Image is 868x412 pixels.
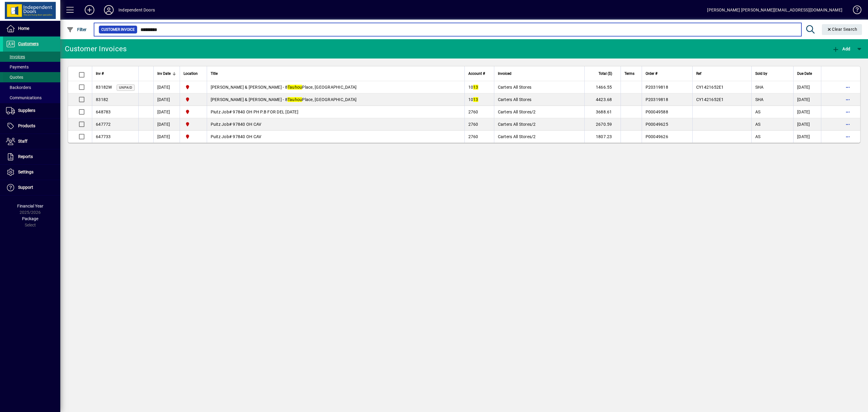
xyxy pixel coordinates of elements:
[468,109,478,114] span: 2760
[468,70,485,77] span: Account #
[755,109,761,114] span: AS
[755,122,761,127] span: AS
[153,118,180,131] td: [DATE]
[793,81,821,93] td: [DATE]
[3,72,60,82] a: Quotes
[96,97,108,102] span: 83182
[832,46,850,51] span: Add
[755,134,761,139] span: AS
[646,97,668,102] span: P20319818
[848,1,860,21] a: Knowledge Base
[96,109,111,114] span: 648783
[624,70,634,77] span: Terms
[157,70,171,77] span: Inv Date
[599,70,612,77] span: Total ($)
[211,97,357,102] span: [PERSON_NAME] & [PERSON_NAME] - 8 Place, [GEOGRAPHIC_DATA]
[3,21,60,36] a: Home
[793,118,821,131] td: [DATE]
[755,97,764,102] span: SHA
[468,134,478,139] span: 2760
[797,70,812,77] span: Due Date
[755,85,764,90] span: SHA
[3,93,60,103] a: Communications
[153,81,180,93] td: [DATE]
[96,134,111,139] span: 647733
[843,82,853,92] button: More options
[211,70,461,77] div: Title
[755,70,790,77] div: Sold by
[211,134,262,139] span: Puitz Job# 97840 OH CAV
[498,97,532,102] span: Carters All Stores
[473,85,478,90] em: 13
[18,154,33,159] span: Reports
[288,97,302,102] em: Tauhou
[793,131,821,143] td: [DATE]
[18,123,35,128] span: Products
[6,95,42,100] span: Communications
[96,70,135,77] div: Inv #
[696,85,724,90] span: CY1421652E1
[831,43,852,54] button: Add
[498,85,532,90] span: Carters All Stores
[498,70,511,77] span: Invoiced
[468,85,478,90] span: 10
[3,103,60,118] a: Suppliers
[646,134,668,139] span: P00049626
[184,70,203,77] div: Location
[118,5,155,15] div: Independent Doors
[153,93,180,106] td: [DATE]
[3,180,60,195] a: Support
[584,81,621,93] td: 1466.55
[498,134,536,139] span: Carters All Stores/2
[498,70,581,77] div: Invoiced
[793,93,821,106] td: [DATE]
[843,95,853,104] button: More options
[843,107,853,117] button: More options
[588,70,618,77] div: Total ($)
[6,54,25,59] span: Invoices
[646,70,689,77] div: Order #
[707,5,842,15] div: [PERSON_NAME] [PERSON_NAME][EMAIL_ADDRESS][DOMAIN_NAME]
[18,26,29,31] span: Home
[67,27,87,32] span: Filter
[6,85,31,90] span: Backorders
[755,70,767,77] span: Sold by
[211,109,298,114] span: Piutz Job# 97840 OH PH P.B FOR DEL [DATE]
[822,24,862,35] button: Clear
[22,216,38,221] span: Package
[468,122,478,127] span: 2760
[696,70,701,77] span: Ref
[119,86,132,90] span: Unpaid
[584,131,621,143] td: 1807.23
[80,5,99,15] button: Add
[184,121,203,128] span: Christchurch
[96,85,112,90] span: 83182W
[101,27,135,33] span: Customer Invoice
[65,24,88,35] button: Filter
[646,70,657,77] span: Order #
[184,84,203,90] span: Christchurch
[468,70,490,77] div: Account #
[211,85,357,90] span: [PERSON_NAME] & [PERSON_NAME] - 8 Place, [GEOGRAPHIC_DATA]
[3,52,60,62] a: Invoices
[696,97,724,102] span: CY1421652E1
[6,65,29,69] span: Payments
[473,97,478,102] em: 13
[6,75,23,80] span: Quotes
[157,70,176,77] div: Inv Date
[3,149,60,164] a: Reports
[96,70,104,77] span: Inv #
[797,70,817,77] div: Due Date
[184,133,203,140] span: Christchurch
[498,122,536,127] span: Carters All Stores/2
[3,62,60,72] a: Payments
[3,119,60,134] a: Products
[18,139,27,144] span: Staff
[468,97,478,102] span: 10
[153,131,180,143] td: [DATE]
[696,70,748,77] div: Ref
[18,108,35,113] span: Suppliers
[211,70,218,77] span: Title
[65,44,127,54] div: Customer Invoices
[3,134,60,149] a: Staff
